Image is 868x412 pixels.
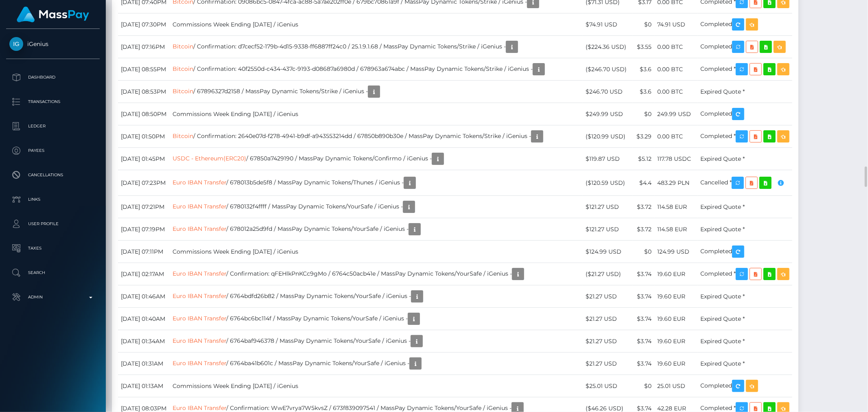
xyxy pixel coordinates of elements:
a: Transactions [6,92,100,112]
td: Completed * [697,263,792,285]
td: ($120.99 USD) [583,125,633,148]
p: User Profile [9,218,96,230]
td: [DATE] 01:50PM [118,125,170,148]
img: MassPay Logo [17,7,89,22]
a: Bitcoin [173,132,193,140]
td: Completed * [697,125,792,148]
td: 0.00 BTC [654,36,697,58]
td: $119.87 USD [583,148,633,170]
td: $121.27 USD [583,196,633,218]
td: $246.70 USD [583,81,633,103]
td: [DATE] 07:19PM [118,218,170,241]
td: Completed [697,103,792,125]
a: Euro IBAN Transfer [173,404,226,412]
img: iGenius [9,37,23,51]
span: iGenius [6,40,100,48]
td: Completed [697,375,792,397]
td: [DATE] 07:21PM [118,196,170,218]
td: ($21.27 USD) [583,263,633,285]
td: $3.74 [633,330,654,353]
td: Completed * [697,58,792,81]
td: / 678012a25d9fd / MassPay Dynamic Tokens/YourSafe / iGenius - [170,218,583,241]
td: [DATE] 01:31AM [118,353,170,375]
td: Expired Quote * [697,285,792,308]
a: Cancellations [6,165,100,185]
td: Expired Quote * [697,218,792,241]
td: Completed [697,13,792,36]
td: ($120.59 USD) [583,170,633,196]
td: 19.60 EUR [654,308,697,330]
p: Payees [9,145,96,157]
td: $3.74 [633,263,654,285]
td: [DATE] 08:55PM [118,58,170,81]
a: Payees [6,140,100,161]
td: $3.6 [633,58,654,81]
td: 0.00 BTC [654,58,697,81]
td: $3.55 [633,36,654,58]
td: $4.4 [633,170,654,196]
a: User Profile [6,214,100,234]
td: $3.72 [633,196,654,218]
td: 483.29 PLN [654,170,697,196]
td: 19.60 EUR [654,330,697,353]
a: Bitcoin [173,65,193,72]
td: $25.01 USD [583,375,633,397]
td: $21.27 USD [583,285,633,308]
td: Expired Quote * [697,81,792,103]
td: / 67850a7429190 / MassPay Dynamic Tokens/Confirmo / iGenius - [170,148,583,170]
td: $74.91 USD [583,13,633,36]
td: / 6764bc6bc114f / MassPay Dynamic Tokens/YourSafe / iGenius - [170,308,583,330]
td: [DATE] 01:13AM [118,375,170,397]
td: [DATE] 01:46AM [118,285,170,308]
td: $249.99 USD [583,103,633,125]
a: Euro IBAN Transfer [173,225,226,232]
td: $5.12 [633,148,654,170]
td: [DATE] 07:23PM [118,170,170,196]
td: $3.29 [633,125,654,148]
td: / 6780132f4ffff / MassPay Dynamic Tokens/YourSafe / iGenius - [170,196,583,218]
td: $124.99 USD [583,241,633,263]
td: [DATE] 07:30PM [118,13,170,36]
td: 25.01 USD [654,375,697,397]
td: $21.27 USD [583,353,633,375]
td: Commissions Week Ending [DATE] / iGenius [170,103,583,125]
td: [DATE] 07:11PM [118,241,170,263]
a: Bitcoin [173,43,193,50]
td: 19.60 EUR [654,353,697,375]
td: [DATE] 08:50PM [118,103,170,125]
a: Bitcoin [173,88,193,95]
td: Commissions Week Ending [DATE] / iGenius [170,241,583,263]
td: $121.27 USD [583,218,633,241]
td: $3.72 [633,218,654,241]
td: Expired Quote * [697,196,792,218]
a: Dashboard [6,67,100,88]
td: [DATE] 08:53PM [118,81,170,103]
p: Admin [9,291,96,303]
td: $3.74 [633,353,654,375]
p: Cancellations [9,169,96,181]
td: $0 [633,103,654,125]
p: Links [9,193,96,206]
td: / 6764ba41b601c / MassPay Dynamic Tokens/YourSafe / iGenius - [170,353,583,375]
a: Euro IBAN Transfer [173,359,226,367]
td: / Confirmation: 40f2550d-c434-437c-9193-d08687a6980d / 678963a674abc / MassPay Dynamic Tokens/Str... [170,58,583,81]
td: $0 [633,13,654,36]
td: ($224.36 USD) [583,36,633,58]
td: / Confirmation: qFEHlkPnKCc9gMo / 6764c50acb41e / MassPay Dynamic Tokens/YourSafe / iGenius - [170,263,583,285]
td: $21.27 USD [583,308,633,330]
td: 74.91 USD [654,13,697,36]
p: Search [9,267,96,279]
td: $3.6 [633,81,654,103]
td: 114.58 EUR [654,218,697,241]
td: ($246.70 USD) [583,58,633,81]
td: Commissions Week Ending [DATE] / iGenius [170,375,583,397]
a: Taxes [6,238,100,259]
td: [DATE] 01:45PM [118,148,170,170]
td: [DATE] 01:34AM [118,330,170,353]
td: 124.99 USD [654,241,697,263]
a: USDC - Ethereum(ERC20) [173,155,246,162]
td: $0 [633,241,654,263]
td: / Confirmation: d7cecf52-179b-4d15-9338-ff6887ff24c0 / 25.1.9.1.68 / MassPay Dynamic Tokens/Strik... [170,36,583,58]
td: 19.60 EUR [654,285,697,308]
td: / 6764bdfd26b82 / MassPay Dynamic Tokens/YourSafe / iGenius - [170,285,583,308]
